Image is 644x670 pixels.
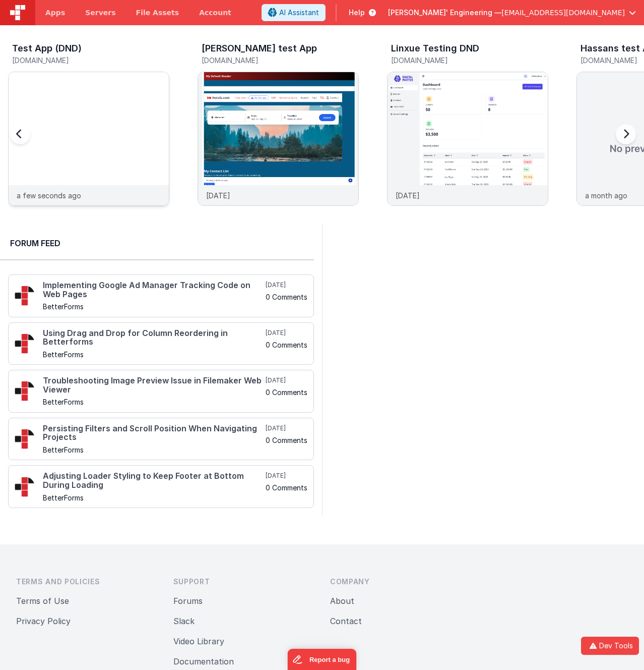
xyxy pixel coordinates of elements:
h3: Terms and Policies [16,577,157,587]
h4: Using Drag and Drop for Column Reordering in Betterforms [43,329,264,347]
p: [DATE] [396,190,420,201]
img: 295_2.png [15,286,35,306]
span: [PERSON_NAME]' Engineering — [388,8,501,18]
button: Slack [173,615,195,627]
h5: [DOMAIN_NAME] [391,57,548,64]
span: Apps [45,8,65,18]
button: About [330,595,354,607]
button: Documentation [173,655,234,667]
img: 295_2.png [15,333,35,354]
h4: Persisting Filters and Scroll Position When Navigating Projects [43,424,264,442]
h5: [DATE] [266,424,307,432]
a: Troubleshooting Image Preview Issue in Filemaker Web Viewer BetterForms [DATE] 0 Comments [8,370,314,413]
h5: [DOMAIN_NAME] [202,57,359,64]
span: AI Assistant [279,8,319,18]
a: Persisting Filters and Scroll Position When Navigating Projects BetterForms [DATE] 0 Comments [8,418,314,461]
a: Slack [173,616,195,626]
h5: [DOMAIN_NAME] [12,57,169,64]
h5: [DATE] [266,329,307,337]
button: AI Assistant [262,4,326,21]
h5: BetterForms [43,398,264,406]
span: [EMAIL_ADDRESS][DOMAIN_NAME] [501,8,625,18]
p: [DATE] [206,190,230,201]
span: File Assets [136,8,179,18]
a: Privacy Policy [16,616,71,626]
a: Terms of Use [16,596,69,606]
iframe: Marker.io feedback button [288,649,357,670]
a: Adjusting Loader Styling to Keep Footer at Bottom During Loading BetterForms [DATE] 0 Comments [8,465,314,508]
h5: BetterForms [43,351,264,358]
h5: BetterForms [43,494,264,501]
img: 295_2.png [15,381,35,401]
a: About [330,596,354,606]
button: [PERSON_NAME]' Engineering — [EMAIL_ADDRESS][DOMAIN_NAME] [388,8,636,18]
h4: Adjusting Loader Styling to Keep Footer at Bottom During Loading [43,472,264,489]
h3: [PERSON_NAME] test App [202,43,317,53]
h3: Support [173,577,314,587]
h4: Implementing Google Ad Manager Tracking Code on Web Pages [43,281,264,299]
button: Contact [330,615,362,627]
h5: [DATE] [266,472,307,480]
img: 295_2.png [15,477,35,497]
h5: BetterForms [43,446,264,454]
h2: Forum Feed [10,237,304,249]
span: Help [349,8,365,18]
p: a month ago [585,190,627,201]
h3: Company [330,577,471,587]
button: Forums [173,595,203,607]
button: Dev Tools [581,637,639,655]
h5: BetterForms [43,303,264,310]
button: Video Library [173,635,224,647]
h5: 0 Comments [266,388,307,396]
a: Implementing Google Ad Manager Tracking Code on Web Pages BetterForms [DATE] 0 Comments [8,274,314,317]
h5: 0 Comments [266,293,307,301]
h5: [DATE] [266,376,307,384]
img: 295_2.png [15,429,35,449]
h5: 0 Comments [266,436,307,444]
h3: Test App (DND) [12,43,82,53]
h4: Troubleshooting Image Preview Issue in Filemaker Web Viewer [43,376,264,394]
span: Servers [85,8,115,18]
h5: 0 Comments [266,341,307,349]
h5: [DATE] [266,281,307,289]
h5: 0 Comments [266,484,307,491]
h3: Linxue Testing DND [391,43,479,53]
a: Using Drag and Drop for Column Reordering in Betterforms BetterForms [DATE] 0 Comments [8,322,314,365]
